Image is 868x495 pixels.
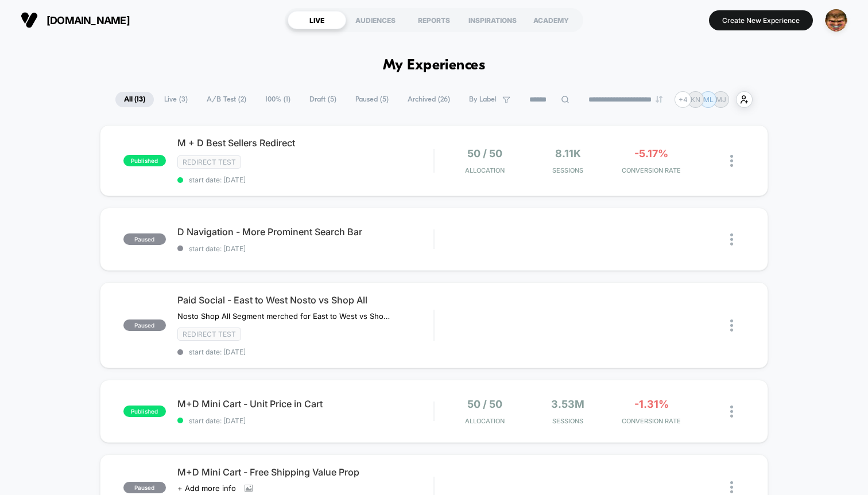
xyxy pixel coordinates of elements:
[177,398,433,410] span: M+D Mini Cart - Unit Price in Cart
[177,244,433,253] span: start date: [DATE]
[522,11,580,29] div: ACADEMY
[730,319,733,332] img: close
[177,466,433,478] span: M+D Mini Cart - Free Shipping Value Prop
[177,416,433,425] span: start date: [DATE]
[551,398,584,410] span: 3.53M
[529,417,607,425] span: Sessions
[46,14,130,26] span: [DOMAIN_NAME]
[123,482,166,493] span: paused
[730,406,733,418] img: close
[177,226,433,237] span: D Navigation - More Prominent Search Bar
[467,147,502,159] span: 50 / 50
[123,406,166,417] span: published
[156,92,196,107] span: Live ( 3 )
[123,233,166,245] span: paused
[257,92,299,107] span: 100% ( 1 )
[465,166,505,174] span: Allocation
[123,319,166,331] span: paused
[288,11,346,29] div: LIVE
[730,155,733,167] img: close
[177,484,236,493] span: + Add more info
[825,9,847,32] img: ppic
[555,147,581,159] span: 8.11k
[613,166,690,174] span: CONVERSION RATE
[709,10,813,30] button: Create New Experience
[198,92,255,107] span: A/B Test ( 2 )
[17,11,133,29] button: [DOMAIN_NAME]
[675,91,691,108] div: + 4
[21,11,38,29] img: Visually logo
[347,92,397,107] span: Paused ( 5 )
[177,348,433,356] span: start date: [DATE]
[177,294,433,306] span: Paid Social - East to West Nosto vs Shop All
[469,95,497,104] span: By Label
[177,328,241,341] span: Redirect Test
[115,92,154,107] span: All ( 13 )
[177,137,433,149] span: M + D Best Sellers Redirect
[730,481,733,493] img: close
[821,9,851,32] button: ppic
[177,155,241,169] span: Redirect Test
[405,11,463,29] div: REPORTS
[399,92,459,107] span: Archived ( 26 )
[703,95,714,104] p: ML
[634,398,669,410] span: -1.31%
[465,417,505,425] span: Allocation
[691,95,700,104] p: KN
[463,11,522,29] div: INSPIRATIONS
[656,96,662,103] img: end
[177,311,390,321] span: Nosto Shop All Segment merched for East to West vs Shop All Standard
[730,233,733,245] img: close
[123,155,166,166] span: published
[467,398,502,410] span: 50 / 50
[346,11,405,29] div: AUDIENCES
[529,166,607,174] span: Sessions
[634,147,668,159] span: -5.17%
[301,92,345,107] span: Draft ( 5 )
[177,176,433,184] span: start date: [DATE]
[716,95,726,104] p: MJ
[613,417,690,425] span: CONVERSION RATE
[383,57,486,74] h1: My Experiences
